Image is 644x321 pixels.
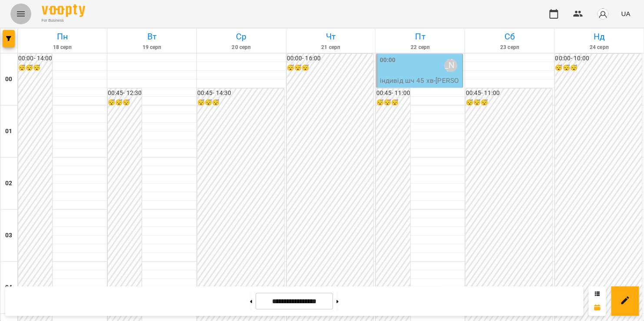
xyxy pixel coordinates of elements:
[465,98,552,108] h6: 😴😴😴
[556,30,642,43] h6: Нд
[19,43,106,52] h6: 18 серп
[377,30,463,43] h6: Пт
[617,6,634,22] button: UA
[556,43,642,52] h6: 24 серп
[288,30,374,43] h6: Чт
[377,43,463,52] h6: 22 серп
[19,30,106,43] h6: Пн
[5,231,12,240] h6: 03
[288,43,374,52] h6: 21 серп
[379,75,461,96] p: індивід шч 45 хв - [PERSON_NAME]
[555,63,642,73] h6: 😴😴😴
[466,43,553,52] h6: 23 серп
[376,98,410,108] h6: 😴😴😴
[466,30,553,43] h6: Сб
[18,54,52,63] h6: 00:00 - 14:00
[465,88,552,98] h6: 00:45 - 11:00
[287,54,374,63] h6: 00:00 - 16:00
[108,98,142,108] h6: 😴😴😴
[621,9,630,18] span: UA
[5,75,12,84] h6: 00
[5,127,12,136] h6: 01
[197,98,284,108] h6: 😴😴😴
[376,88,410,98] h6: 00:45 - 11:00
[379,56,395,65] label: 00:00
[109,43,195,52] h6: 19 серп
[18,63,52,73] h6: 😴😴😴
[597,8,609,20] img: avatar_s.png
[10,3,31,24] button: Menu
[555,54,642,63] h6: 00:00 - 10:00
[444,59,457,72] div: Зверєва Анастасія
[197,88,284,98] h6: 00:45 - 14:30
[287,63,374,73] h6: 😴😴😴
[42,4,85,17] img: Voopty Logo
[109,30,195,43] h6: Вт
[42,18,85,23] span: For Business
[198,30,285,43] h6: Ср
[108,88,142,98] h6: 00:45 - 12:30
[198,43,285,52] h6: 20 серп
[5,179,12,188] h6: 02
